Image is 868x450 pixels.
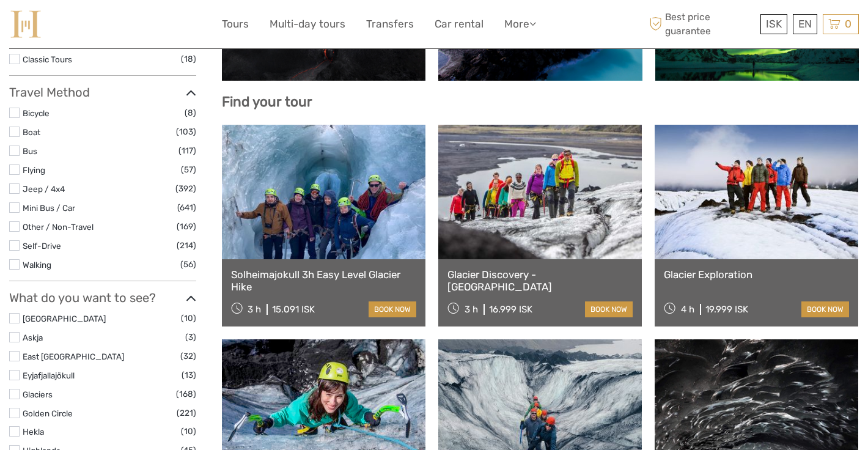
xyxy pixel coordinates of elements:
[369,301,416,317] a: book now
[141,19,155,34] button: Open LiveChat chat widget
[9,85,196,100] h3: Travel Method
[23,127,40,137] a: Boat
[176,125,196,139] span: (103)
[793,14,817,34] div: EN
[23,314,106,323] a: [GEOGRAPHIC_DATA]
[185,106,196,120] span: (8)
[222,94,312,110] b: Find your tour
[181,163,196,177] span: (57)
[23,203,75,213] a: Mini Bus / Car
[176,387,196,401] span: (168)
[23,427,44,437] a: Hekla
[447,268,633,293] a: Glacier Discovery - [GEOGRAPHIC_DATA]
[175,182,196,196] span: (392)
[366,15,414,33] a: Transfers
[222,15,249,33] a: Tours
[9,9,42,39] img: 975-fd72f77c-0a60-4403-8c23-69ec0ff557a4_logo_small.jpg
[465,304,478,315] span: 3 h
[177,219,196,234] span: (169)
[270,15,345,33] a: Multi-day tours
[23,108,50,118] a: Bicycle
[182,368,196,382] span: (13)
[801,301,849,317] a: book now
[23,371,75,380] a: Eyjafjallajökull
[585,301,633,317] a: book now
[9,290,196,305] h3: What do you want to see?
[248,304,261,315] span: 3 h
[177,238,196,253] span: (214)
[181,52,196,66] span: (18)
[23,54,72,64] a: Classic Tours
[23,184,65,194] a: Jeep / 4x4
[231,268,416,293] a: Solheimajokull 3h Easy Level Glacier Hike
[681,304,694,315] span: 4 h
[504,15,536,33] a: More
[23,146,37,156] a: Bus
[180,257,196,271] span: (56)
[177,406,196,420] span: (221)
[272,304,315,315] div: 15.091 ISK
[181,311,196,325] span: (10)
[843,18,853,30] span: 0
[23,389,53,399] a: Glaciers
[23,241,61,251] a: Self-Drive
[489,304,532,315] div: 16.999 ISK
[23,260,51,270] a: Walking
[766,18,782,30] span: ISK
[177,201,196,215] span: (641)
[23,408,73,418] a: Golden Circle
[178,144,196,158] span: (117)
[664,268,849,281] a: Glacier Exploration
[180,349,196,363] span: (32)
[23,352,124,361] a: East [GEOGRAPHIC_DATA]
[435,15,484,33] a: Car rental
[23,165,45,175] a: Flying
[185,330,196,344] span: (3)
[181,424,196,438] span: (10)
[647,10,758,37] span: Best price guarantee
[705,304,748,315] div: 19.999 ISK
[23,222,94,232] a: Other / Non-Travel
[17,21,138,31] p: We're away right now. Please check back later!
[23,333,43,342] a: Askja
